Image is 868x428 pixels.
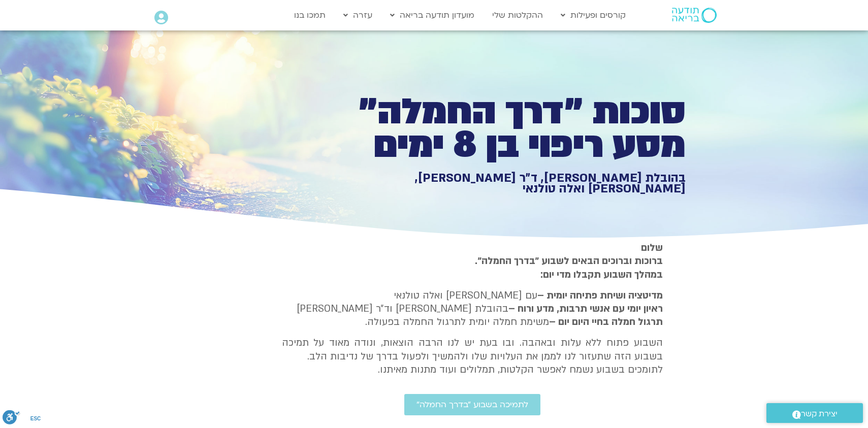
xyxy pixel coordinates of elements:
[641,241,663,254] strong: שלום
[556,6,631,25] a: קורסים ופעילות
[282,289,663,329] p: עם [PERSON_NAME] ואלה טולנאי בהובלת [PERSON_NAME] וד״ר [PERSON_NAME] משימת חמלה יומית לתרגול החמל...
[475,254,663,281] strong: ברוכות וברוכים הבאים לשבוע ״בדרך החמלה״. במהלך השבוע תקבלו מדי יום:
[487,6,548,25] a: ההקלטות שלי
[338,6,377,25] a: עזרה
[537,289,663,302] strong: מדיטציה ושיחת פתיחה יומית –
[508,302,663,315] b: ראיון יומי עם אנשי תרבות, מדע ורוח –
[404,394,540,415] a: לתמיכה בשבוע ״בדרך החמלה״
[672,8,717,23] img: תודעה בריאה
[334,173,686,194] h1: בהובלת [PERSON_NAME], ד״ר [PERSON_NAME], [PERSON_NAME] ואלה טולנאי
[801,407,838,421] span: יצירת קשר
[549,315,663,328] b: תרגול חמלה בחיי היום יום –
[289,6,331,25] a: תמכו בנו
[385,6,479,25] a: מועדון תודעה בריאה
[282,336,663,376] p: השבוע פתוח ללא עלות ובאהבה. ובו בעת יש לנו הרבה הוצאות, ונודה מאוד על תמיכה בשבוע הזה שתעזור לנו ...
[766,403,863,423] a: יצירת קשר
[334,95,686,162] h1: סוכות ״דרך החמלה״ מסע ריפוי בן 8 ימים
[416,400,528,409] span: לתמיכה בשבוע ״בדרך החמלה״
